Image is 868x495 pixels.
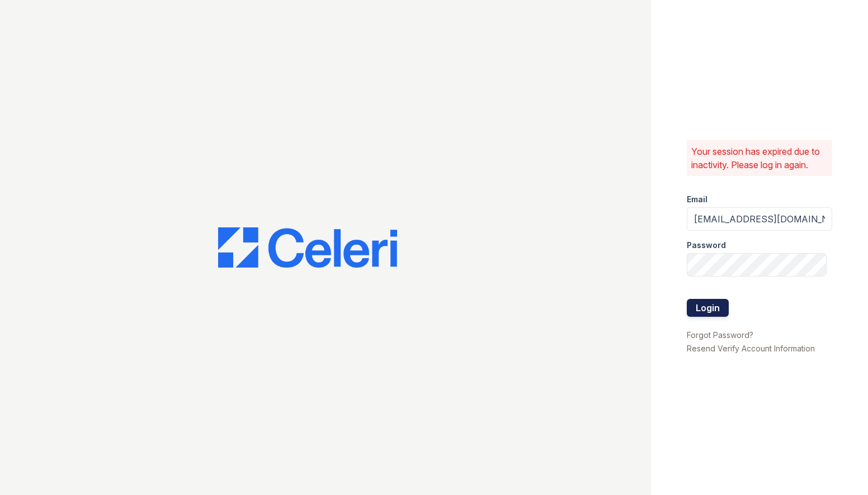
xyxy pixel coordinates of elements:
[691,145,828,172] p: Your session has expired due to inactivity. Please log in again.
[687,344,815,353] a: Resend Verify Account Information
[687,299,729,317] button: Login
[687,240,726,251] label: Password
[687,330,753,340] a: Forgot Password?
[218,227,397,268] img: CE_Logo_Blue-a8612792a0a2168367f1c8372b55b34899dd931a85d93a1a3d3e32e68fde9ad4.png
[687,194,707,205] label: Email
